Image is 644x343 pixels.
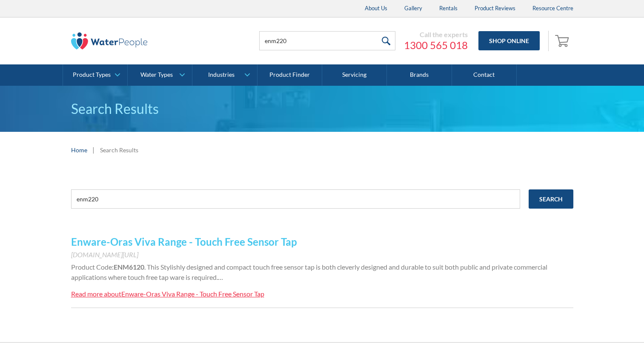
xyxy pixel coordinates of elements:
a: Industries [192,64,257,86]
div: Read more about [71,290,121,298]
div: Industries [208,71,235,78]
a: Servicing [322,64,387,86]
a: Open cart [553,31,573,51]
a: 1300 565 018 [404,39,468,52]
a: Read more aboutEnware-Oras Viva Range - Touch Free Sensor Tap [71,289,264,299]
span: … [218,273,223,281]
div: | [92,145,96,155]
div: Call the experts [404,30,468,39]
div: Search Results [100,145,138,154]
input: Search products [259,31,395,50]
strong: ENM6120 [114,263,144,271]
input: e.g. chilled water cooler [71,189,520,209]
div: Product Types [73,71,111,78]
span: . This Stylishly designed and compact touch free sensor tap is both cleverly designed and durable... [71,263,547,281]
h1: Search Results [71,99,573,119]
a: Water Types [128,64,192,86]
img: shopping cart [555,34,571,47]
input: Search [529,189,573,209]
a: Enware-Oras Viva Range - Touch Free Sensor Tap [71,235,297,248]
div: Enware-Oras Viva Range - Touch Free Sensor Tap [121,290,264,298]
a: Shop Online [478,31,540,50]
div: Water Types [140,71,173,78]
a: Product Types [63,64,127,86]
img: The Water People [71,32,148,49]
div: [DOMAIN_NAME][URL] [71,250,573,260]
a: Brands [387,64,452,86]
a: Product Finder [258,64,322,86]
span: Product Code: [71,263,114,271]
a: Contact [452,64,517,86]
a: Home [71,145,87,154]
